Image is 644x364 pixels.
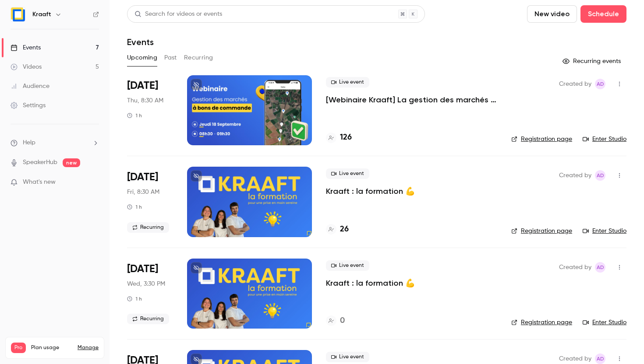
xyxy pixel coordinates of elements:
button: Schedule [580,5,626,23]
div: Events [11,43,41,52]
a: Registration page [511,318,572,327]
div: 1 h [127,203,142,210]
span: new [63,158,80,167]
div: Search for videos or events [134,10,222,19]
a: SpeakerHub [23,158,57,167]
span: What's new [23,178,56,187]
span: Live event [326,352,369,362]
div: Settings [11,101,46,110]
span: [DATE] [127,170,158,184]
button: New video [527,5,577,23]
span: Created by [559,262,591,273]
span: Live event [326,168,369,179]
div: 1 h [127,295,142,302]
span: Alice de Guyenro [595,79,605,89]
a: Manage [78,344,99,351]
span: Alice de Guyenro [595,262,605,273]
span: Live event [326,260,369,271]
span: Recurring [127,222,169,233]
span: Created by [559,79,591,89]
h4: 26 [340,224,349,235]
div: Videos [11,63,42,71]
a: 0 [326,315,345,327]
button: Past [164,51,177,65]
a: [Webinaire Kraaft] La gestion des marchés à bons de commande et des petites interventions [326,94,497,105]
a: 26 [326,224,349,235]
a: Enter Studio [583,227,626,235]
li: help-dropdown-opener [11,138,99,147]
div: Audience [11,82,50,91]
a: Registration page [511,227,572,235]
span: Plan usage [31,344,72,351]
a: Enter Studio [583,318,626,327]
div: Sep 19 Fri, 8:30 AM (Europe/Paris) [127,167,173,237]
span: Pro [11,343,26,353]
span: Alice de Guyenro [595,353,605,364]
button: Upcoming [127,51,157,65]
span: Created by [559,170,591,181]
div: 1 h [127,112,142,119]
div: Sep 18 Thu, 8:30 AM (Europe/Paris) [127,75,173,145]
button: Recurring [184,51,213,65]
span: Ad [597,170,604,181]
div: Oct 1 Wed, 3:30 PM (Europe/Paris) [127,259,173,329]
span: Ad [597,79,604,89]
span: Live event [326,77,369,87]
span: Recurring [127,314,169,324]
img: Kraaft [11,7,25,21]
span: Alice de Guyenro [595,170,605,181]
a: Kraaft : la formation 💪 [326,278,415,288]
a: Enter Studio [583,135,626,143]
span: [DATE] [127,79,158,93]
h4: 126 [340,132,352,143]
h6: Kraaft [32,10,51,19]
iframe: Noticeable Trigger [88,178,99,186]
span: Wed, 3:30 PM [127,280,165,288]
span: Fri, 8:30 AM [127,188,159,196]
span: Ad [597,353,604,364]
button: Recurring events [559,54,626,68]
span: Ad [597,262,604,273]
span: Help [23,138,35,147]
a: Registration page [511,135,572,143]
h4: 0 [340,315,345,327]
span: [DATE] [127,262,158,276]
span: Created by [559,353,591,364]
span: Thu, 8:30 AM [127,96,163,105]
h1: Events [127,37,154,47]
a: Kraaft : la formation 💪 [326,186,415,196]
a: 126 [326,132,352,143]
